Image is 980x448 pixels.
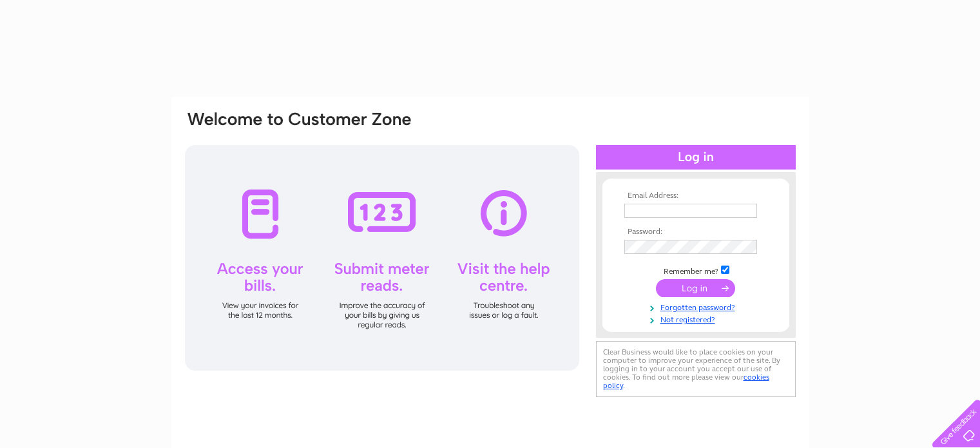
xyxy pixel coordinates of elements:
input: Submit [656,279,735,297]
th: Password: [621,228,771,237]
td: Remember me? [621,264,771,277]
th: Email Address: [621,191,771,200]
a: Not registered? [624,313,771,325]
a: cookies policy [603,373,769,390]
a: Forgotten password? [624,300,771,313]
div: Clear Business would like to place cookies on your computer to improve your experience of the sit... [596,341,796,397]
